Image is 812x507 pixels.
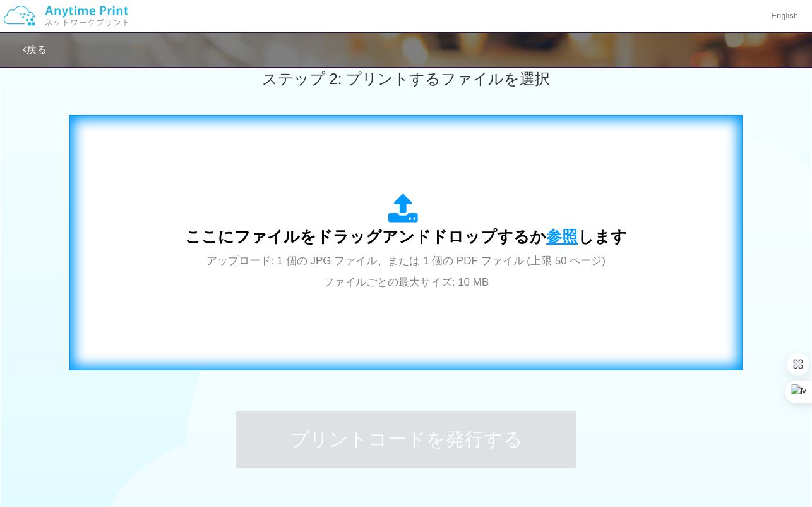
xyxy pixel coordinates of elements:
span: 参照 [546,228,578,245]
a: 戻る [23,44,47,55]
span: ここにファイルをドラッグアンドドロップするか します [185,228,627,245]
button: プリントコードを発行する [236,411,576,468]
span: アップロード: 1 個の JPG ファイル、または 1 個の PDF ファイル (上限 50 ページ) ファイルごとの最大サイズ: 10 MB [206,255,606,288]
span: ステップ 2: プリントするファイルを選択 [262,70,550,87]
